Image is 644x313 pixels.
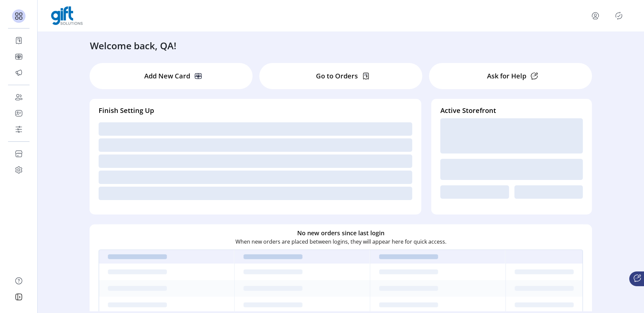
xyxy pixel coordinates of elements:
[440,106,583,116] h4: Active Storefront
[590,10,601,21] button: menu
[90,39,176,53] h3: Welcome back, QA!
[51,6,83,25] img: logo
[316,71,358,81] p: Go to Orders
[613,10,624,21] button: Publisher Panel
[99,106,412,116] h4: Finish Setting Up
[144,71,190,81] p: Add New Card
[235,238,446,246] p: When new orders are placed between logins, they will appear here for quick access.
[487,71,526,81] p: Ask for Help
[297,229,384,238] h6: No new orders since last login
